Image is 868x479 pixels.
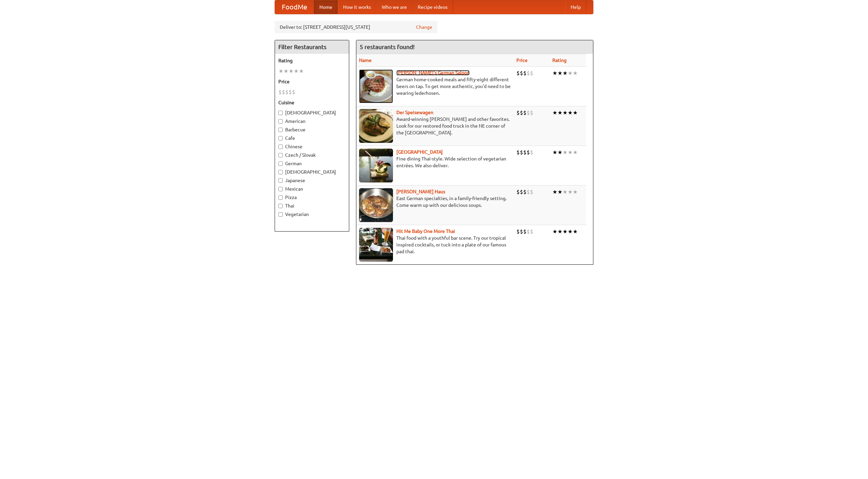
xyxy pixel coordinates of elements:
b: Der Speisewagen [396,110,433,115]
a: Who we are [376,0,412,14]
label: Thai [278,202,346,209]
h5: Rating [278,57,346,64]
a: Help [565,0,586,14]
input: Barbecue [278,128,283,132]
img: speisewagen.jpg [359,109,393,143]
li: $ [523,109,527,116]
li: ★ [552,69,557,77]
li: $ [516,188,520,196]
label: German [278,160,346,167]
p: German home-cooked meals and fifty-eight different beers on tap. To get more authentic, you'd nee... [359,76,511,96]
li: ★ [552,188,557,196]
li: $ [516,69,520,77]
input: Pizza [278,195,283,200]
a: How it works [338,0,376,14]
a: Rating [552,58,567,63]
li: $ [530,149,533,156]
input: Chinese [278,145,283,149]
li: ★ [557,109,563,116]
li: ★ [552,149,557,156]
a: Price [516,58,528,63]
li: $ [530,228,533,235]
a: Name [359,58,372,63]
input: Thai [278,204,283,208]
li: ★ [552,109,557,116]
li: ★ [557,69,563,77]
p: Award-winning [PERSON_NAME] and other favorites. Look for our restored food truck in the NE corne... [359,116,511,136]
a: Change [416,24,432,30]
label: [DEMOGRAPHIC_DATA] [278,109,346,116]
li: ★ [573,188,578,196]
li: $ [520,149,523,156]
label: [DEMOGRAPHIC_DATA] [278,169,346,175]
li: $ [527,228,530,235]
input: [DEMOGRAPHIC_DATA] [278,170,283,174]
img: esthers.jpg [359,69,393,103]
li: ★ [294,67,299,75]
input: American [278,119,283,124]
label: Mexican [278,186,346,192]
li: $ [516,109,520,116]
label: American [278,118,346,125]
img: babythai.jpg [359,228,393,262]
li: ★ [563,188,568,196]
label: Chinese [278,143,346,150]
li: ★ [283,67,289,75]
li: $ [527,149,530,156]
li: ★ [573,69,578,77]
li: $ [282,88,285,96]
a: Hit Me Baby One More Thai [396,228,455,234]
li: $ [530,188,533,196]
li: $ [516,228,520,235]
li: $ [530,69,533,77]
li: ★ [563,228,568,235]
li: $ [523,228,527,235]
li: $ [530,109,533,116]
li: ★ [299,67,304,75]
li: $ [527,69,530,77]
a: [GEOGRAPHIC_DATA] [396,149,443,155]
p: East German specialties, in a family-friendly setting. Come warm up with our delicious soups. [359,195,511,209]
input: Vegetarian [278,212,283,217]
input: Cafe [278,136,283,140]
label: Cafe [278,135,346,141]
li: $ [278,88,282,96]
h5: Cuisine [278,99,346,106]
p: Thai food with a youthful bar scene. Try our tropical inspired cocktails, or tuck into a plate of... [359,235,511,255]
div: Deliver to: [STREET_ADDRESS][US_STATE] [275,21,437,33]
li: ★ [573,149,578,156]
input: Japanese [278,178,283,183]
ng-pluralize: 5 restaurants found! [360,44,415,50]
a: [PERSON_NAME]'s German Saloon [396,70,470,75]
li: ★ [568,149,573,156]
a: Home [314,0,338,14]
li: ★ [563,109,568,116]
a: [PERSON_NAME] Haus [396,189,445,194]
li: $ [527,109,530,116]
li: $ [523,69,527,77]
li: ★ [568,69,573,77]
li: ★ [568,188,573,196]
li: $ [289,88,292,96]
input: [DEMOGRAPHIC_DATA] [278,111,283,115]
li: ★ [573,228,578,235]
a: Recipe videos [412,0,453,14]
li: $ [527,188,530,196]
img: satay.jpg [359,149,393,182]
li: ★ [568,109,573,116]
li: $ [285,88,289,96]
li: $ [523,188,527,196]
li: ★ [289,67,294,75]
li: ★ [557,149,563,156]
label: Vegetarian [278,211,346,218]
input: German [278,161,283,166]
label: Japanese [278,177,346,184]
p: Fine dining Thai-style. Wide selection of vegetarian entrées. We also deliver. [359,155,511,169]
img: kohlhaus.jpg [359,188,393,222]
li: ★ [563,149,568,156]
li: $ [520,188,523,196]
li: ★ [557,188,563,196]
